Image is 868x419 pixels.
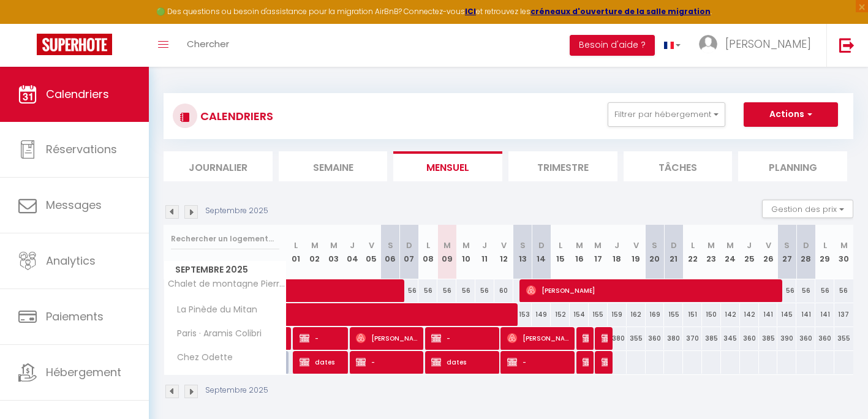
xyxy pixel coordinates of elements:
span: Hébergement [46,364,121,380]
span: Messages [46,197,102,213]
div: 385 [759,327,778,350]
div: 141 [759,303,778,326]
span: ⁨[PERSON_NAME]'⁩ Tagliasacchi [356,327,419,350]
span: [PERSON_NAME] [526,279,779,302]
abbr: V [766,240,771,251]
abbr: L [559,240,562,251]
th: 09 [437,225,456,279]
div: 56 [815,279,834,302]
th: 29 [815,225,834,279]
span: dates [431,350,494,374]
span: Calendriers [46,86,109,102]
th: 26 [759,225,778,279]
th: 07 [400,225,419,279]
abbr: L [691,240,695,251]
li: Mensuel [393,151,502,181]
div: 345 [721,327,740,350]
span: dates [300,350,344,374]
div: 141 [796,303,815,326]
a: dates [287,327,293,350]
div: 142 [721,303,740,326]
abbr: D [406,240,412,251]
th: 02 [305,225,324,279]
span: - [300,327,344,350]
abbr: S [652,240,657,251]
div: 360 [646,327,665,350]
abbr: V [369,240,374,251]
p: Septembre 2025 [205,385,268,396]
abbr: V [633,240,639,251]
abbr: J [350,240,355,251]
span: Chez Odette [166,351,236,364]
div: 155 [664,303,683,326]
abbr: D [538,240,545,251]
span: Paiements [46,309,104,324]
div: 60 [494,279,513,302]
th: 03 [324,225,343,279]
div: 385 [702,327,721,350]
abbr: S [784,240,790,251]
img: logout [839,37,855,53]
div: 360 [815,327,834,350]
div: 150 [702,303,721,326]
span: - [431,327,494,350]
th: 28 [796,225,815,279]
div: 355 [834,327,853,350]
span: Chercher [187,37,229,50]
abbr: D [803,240,809,251]
h3: CALENDRIERS [197,102,273,130]
div: 56 [777,279,796,302]
a: Chercher [178,24,238,67]
div: 56 [834,279,853,302]
li: Trimestre [508,151,617,181]
a: ICI [465,6,476,17]
p: Septembre 2025 [205,205,268,217]
th: 08 [418,225,437,279]
div: 360 [740,327,759,350]
th: 11 [475,225,494,279]
span: dates [583,350,589,374]
span: Réservations [46,142,117,157]
th: 20 [646,225,665,279]
th: 05 [362,225,381,279]
div: 360 [796,327,815,350]
abbr: S [520,240,526,251]
abbr: J [614,240,619,251]
span: Analytics [46,253,96,268]
span: [PERSON_NAME] [725,36,811,51]
abbr: M [443,240,451,251]
abbr: J [747,240,752,251]
div: 169 [646,303,665,326]
th: 18 [608,225,627,279]
img: ... [699,35,717,53]
a: créneaux d'ouverture de la salle migration [530,6,711,17]
input: Rechercher un logement... [171,228,279,250]
span: Septembre 2025 [164,261,286,279]
li: Journalier [164,151,273,181]
span: Chalet de montagne Pierre et [PERSON_NAME] (non-fumeur) [166,279,289,289]
li: Semaine [279,151,388,181]
th: 21 [664,225,683,279]
abbr: L [426,240,430,251]
div: 56 [475,279,494,302]
div: 380 [664,327,683,350]
span: dates [602,350,608,374]
div: 145 [777,303,796,326]
th: 25 [740,225,759,279]
th: 04 [343,225,362,279]
th: 14 [532,225,551,279]
img: Super Booking [37,34,112,55]
span: - [507,350,570,374]
abbr: M [840,240,848,251]
abbr: M [311,240,319,251]
div: 141 [815,303,834,326]
abbr: V [501,240,507,251]
th: 17 [589,225,608,279]
th: 22 [683,225,702,279]
a: ... [PERSON_NAME] [690,24,826,67]
th: 13 [513,225,532,279]
button: Besoin d'aide ? [570,35,655,56]
th: 24 [721,225,740,279]
th: 01 [287,225,306,279]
